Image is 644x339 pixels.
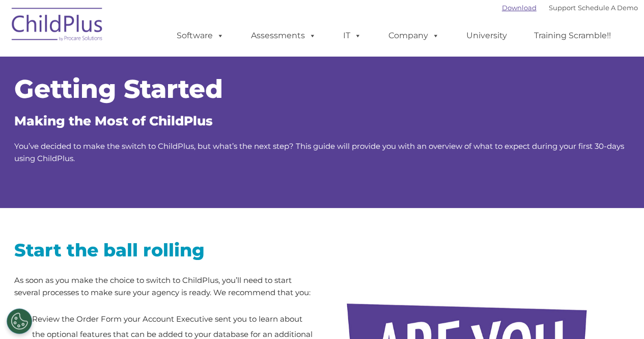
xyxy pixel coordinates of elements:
iframe: Chat Widget [478,229,644,339]
a: Schedule A Demo [578,4,638,12]
a: Training Scramble!! [524,25,621,46]
span: You’ve decided to make the switch to ChildPlus, but what’s the next step? This guide will provide... [14,141,624,163]
a: Download [502,4,537,12]
button: Cookies Settings [7,308,32,334]
a: Assessments [241,25,326,46]
font: | [502,4,638,12]
img: ChildPlus by Procare Solutions [7,1,108,51]
a: IT [333,25,372,46]
a: Company [378,25,450,46]
h2: Start the ball rolling [14,239,315,262]
a: Support [549,4,576,12]
a: University [456,25,517,46]
span: Making the Most of ChildPlus [14,113,213,128]
p: As soon as you make the choice to switch to ChildPlus, you’ll need to start several processes to ... [14,274,315,299]
a: Software [166,25,234,46]
span: Getting Started [14,73,223,105]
